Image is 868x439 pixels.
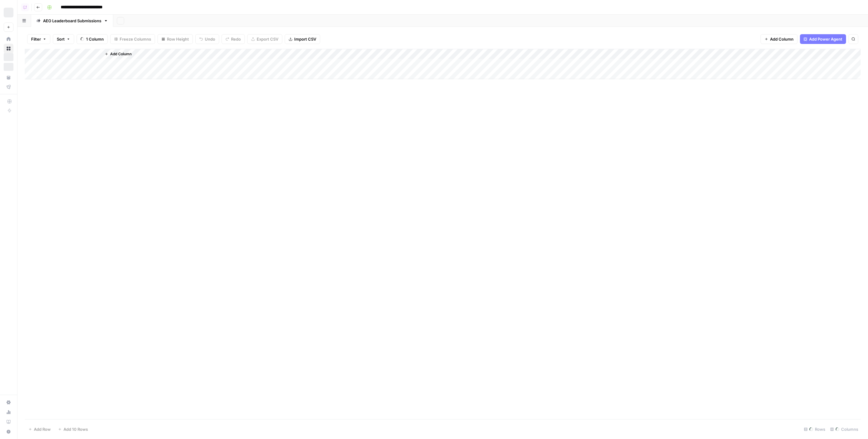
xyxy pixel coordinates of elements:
[285,34,320,44] button: Import CSV
[801,424,828,434] div: Rows
[31,15,113,27] a: AEO Leaderboard Submissions
[4,397,13,407] a: Settings
[102,50,134,58] button: Add Column
[4,34,13,44] a: Home
[4,427,13,437] button: Help + Support
[54,424,92,434] button: Add 10 Rows
[57,36,65,42] span: Sort
[120,36,151,42] span: Freeze Columns
[4,82,13,92] a: Flightpath
[34,426,51,432] span: Add Row
[809,36,842,42] span: Add Power Agent
[205,36,215,42] span: Undo
[294,36,316,42] span: Import CSV
[53,34,74,44] button: Sort
[4,44,13,53] a: Browse
[27,34,50,44] button: Filter
[110,34,155,44] button: Freeze Columns
[247,34,282,44] button: Export CSV
[77,34,108,44] button: 1 Column
[195,34,219,44] button: Undo
[4,417,13,427] a: Learning Hub
[31,36,41,42] span: Filter
[167,36,189,42] span: Row Height
[828,424,861,434] div: Columns
[86,36,104,42] span: 1 Column
[770,36,794,42] span: Add Column
[43,18,101,24] div: AEO Leaderboard Submissions
[800,34,846,44] button: Add Power Agent
[4,73,13,82] a: Your Data
[110,51,132,57] span: Add Column
[257,36,278,42] span: Export CSV
[761,34,797,44] button: Add Column
[222,34,245,44] button: Redo
[4,407,13,417] a: Usage
[25,424,54,434] button: Add Row
[231,36,241,42] span: Redo
[63,426,88,432] span: Add 10 Rows
[157,34,193,44] button: Row Height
